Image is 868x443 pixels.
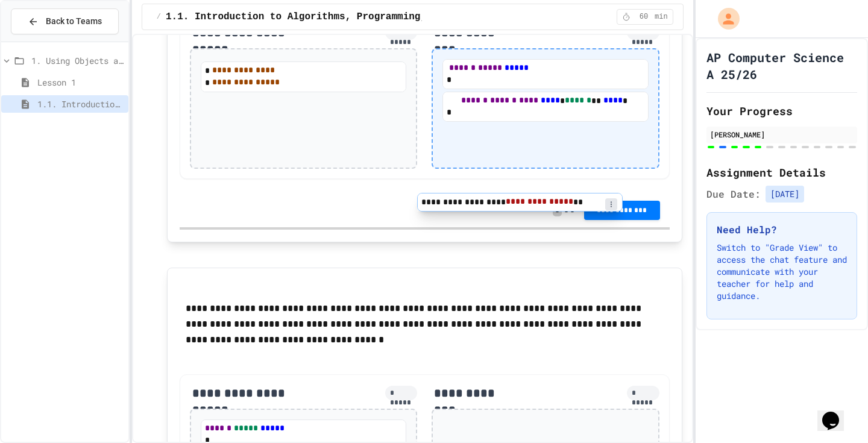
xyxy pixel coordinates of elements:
h1: AP Computer Science A 25/26 [706,49,857,83]
span: Due Date: [706,187,761,201]
p: Switch to "Grade View" to access the chat feature and communicate with your teacher for help and ... [717,242,847,302]
h3: Need Help? [717,222,847,237]
span: 1. Using Objects and Methods [31,54,124,67]
span: 1.1. Introduction to Algorithms, Programming, and Compilers [37,98,124,110]
span: 60 [634,12,653,22]
span: min [655,12,668,22]
h2: Your Progress [706,102,857,119]
iframe: chat widget [817,395,856,431]
span: Lesson 1 [37,76,124,89]
span: / [157,12,161,22]
span: Back to Teams [46,15,102,28]
span: 1.1. Introduction to Algorithms, Programming, and Compilers [166,10,508,24]
span: [DATE] [766,186,804,203]
button: Back to Teams [11,8,119,34]
div: [PERSON_NAME] [710,129,854,140]
div: My Account [705,5,743,33]
h2: Assignment Details [706,164,857,181]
